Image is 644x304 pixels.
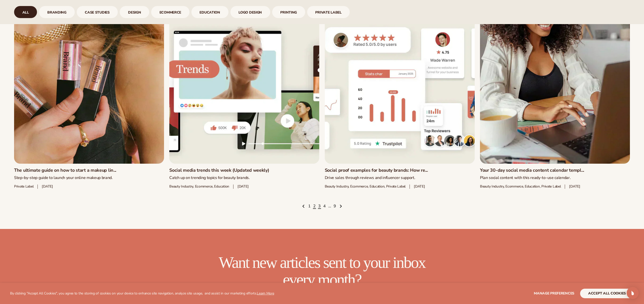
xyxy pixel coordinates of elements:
div: Open Intercom Messenger [627,287,639,299]
div: 5 / 9 [151,6,189,18]
span: Beauty Industry, Ecommerce, Education, Private Label [325,185,406,189]
a: logo design [230,6,270,18]
a: Page 3 [318,204,321,209]
a: Social proof examples for beauty brands: How re... [325,168,475,173]
a: Previous page [302,204,306,209]
h2: Want new articles sent to your inbox every month? [217,254,427,288]
a: Page 2 [313,204,316,209]
span: Private label [14,185,33,189]
p: By clicking "Accept All Cookies", you agree to the storing of cookies on your device to enhance s... [10,291,274,296]
a: ecommerce [151,6,189,18]
div: 8 / 9 [272,6,305,18]
a: Education [191,6,228,18]
a: design [120,6,149,18]
a: Page 4 [323,204,326,209]
a: The ultimate guide on how to start a makeup lin... [14,168,164,173]
button: accept all cookies [580,289,634,298]
div: 3 / 9 [77,6,118,18]
button: Manage preferences [534,289,574,298]
div: 1 / 9 [14,6,37,18]
a: All [14,6,37,18]
span: Beauty Industry, Ecommerce, Education, Private Label [480,185,561,189]
a: printing [272,6,305,18]
span: Manage preferences [534,291,574,296]
a: branding [39,6,74,18]
a: Social media trends this week (Updated weekly) [169,168,319,173]
div: 4 / 9 [120,6,149,18]
nav: Pagination [14,204,630,209]
a: case studies [77,6,118,18]
a: Your 30-day social media content calendar templ... [480,168,630,173]
div: 6 / 9 [191,6,228,18]
span: … [328,204,331,209]
span: Beauty Industry, Ecommerce, Education [169,185,229,189]
a: Next page [339,204,343,209]
a: Page 9 [334,204,336,209]
div: 7 / 9 [230,6,270,18]
a: Private Label [307,6,350,18]
div: 2 / 9 [39,6,74,18]
a: Learn More [257,291,274,296]
a: Page 1 [308,204,311,209]
div: 9 / 9 [307,6,350,18]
